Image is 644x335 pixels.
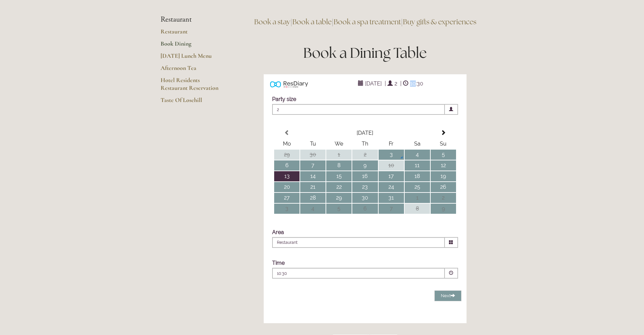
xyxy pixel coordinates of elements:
td: 24 [379,182,404,192]
td: 3 [379,150,404,160]
td: 30 [352,193,378,203]
td: 7 [300,160,326,171]
td: 25 [405,182,430,192]
td: 2 [352,150,378,160]
td: 8 [405,204,430,214]
a: Restaurant [161,28,225,40]
th: Su [431,139,456,149]
td: 10 [379,160,404,171]
td: 31 [379,193,404,203]
td: 28 [300,193,326,203]
td: 15 [326,171,352,181]
td: 3 [274,204,300,214]
td: 9 [352,160,378,171]
td: 5 [431,150,456,160]
span: Previous Month [284,130,290,135]
label: Area [272,229,284,235]
h3: | | | [247,15,484,29]
span: | [400,80,402,87]
th: Th [352,139,378,149]
td: 5 [326,204,352,214]
span: [DATE] [363,79,383,88]
th: Mo [274,139,300,149]
td: 1 [405,193,430,203]
td: 6 [352,204,378,214]
td: 6 [274,160,300,171]
td: 30 [300,150,326,160]
td: 4 [300,204,326,214]
th: We [326,139,352,149]
td: 26 [431,182,456,192]
a: Book Dining [161,40,225,52]
label: Time [272,260,285,266]
a: Hotel Residents Restaurant Reservation [161,76,225,96]
a: Afternoon Tea [161,64,225,76]
td: 14 [300,171,326,181]
a: Buy gifts & experiences [403,17,476,26]
td: 27 [274,193,300,203]
a: [DATE] Lunch Menu [161,52,225,64]
p: 10:30 [277,270,399,277]
td: 16 [352,171,378,181]
a: Taste Of Losehill [161,96,225,108]
td: 1 [326,150,352,160]
span: | [385,80,386,87]
th: Select Month [300,128,430,138]
td: 7 [379,204,404,214]
a: Book a spa treatment [334,17,401,26]
td: 2 [431,193,456,203]
td: 29 [326,193,352,203]
span: Next Month [440,130,446,135]
td: 18 [405,171,430,181]
th: Tu [300,139,326,149]
a: Book a table [292,17,332,26]
span: Next [441,293,455,298]
td: 21 [300,182,326,192]
h1: Book a Dining Table [247,43,484,63]
th: Fr [379,139,404,149]
button: Next [434,290,461,302]
td: 9 [431,204,456,214]
a: Book a stay [254,17,290,26]
td: 17 [379,171,404,181]
span: 2 [393,79,399,88]
td: 22 [326,182,352,192]
td: 13 [274,171,300,181]
td: 20 [274,182,300,192]
span: 10:30 [408,79,425,88]
td: 29 [274,150,300,160]
label: Party size [272,96,296,102]
td: 11 [405,160,430,171]
td: 8 [326,160,352,171]
td: 12 [431,160,456,171]
span: 2 [272,104,445,115]
li: Restaurant [161,15,225,24]
td: 19 [431,171,456,181]
td: 23 [352,182,378,192]
img: Powered by ResDiary [270,79,308,89]
td: 4 [405,150,430,160]
th: Sa [405,139,430,149]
